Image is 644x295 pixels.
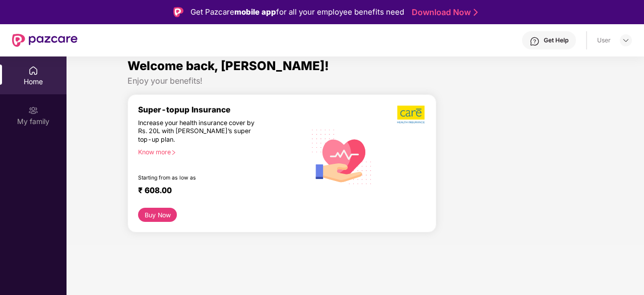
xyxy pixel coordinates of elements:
[622,36,630,44] img: svg+xml;base64,PHN2ZyBpZD0iRHJvcGRvd24tMzJ4MzIiIHhtbG5zPSJodHRwOi8vd3d3LnczLm9yZy8yMDAwL3N2ZyIgd2...
[597,36,611,44] div: User
[138,119,263,144] div: Increase your health insurance cover by Rs. 20L with [PERSON_NAME]’s super top-up plan.
[190,6,404,18] div: Get Pazcare for all your employee benefits need
[138,174,263,182] div: Starting from as low as
[544,36,568,44] div: Get Help
[127,76,583,86] div: Enjoy your benefits!
[138,208,177,222] button: Buy Now
[173,7,183,17] img: Logo
[138,105,306,114] div: Super-topup Insurance
[412,7,475,18] a: Download Now
[474,7,478,18] img: Stroke
[306,120,378,193] img: svg+xml;base64,PHN2ZyB4bWxucz0iaHR0cDovL3d3dy53My5vcmcvMjAwMC9zdmciIHhtbG5zOnhsaW5rPSJodHRwOi8vd3...
[171,150,176,155] span: right
[397,105,426,124] img: b5dec4f62d2307b9de63beb79f102df3.png
[127,58,329,73] span: Welcome back, [PERSON_NAME]!
[12,34,78,47] img: New Pazcare Logo
[530,36,540,46] img: svg+xml;base64,PHN2ZyBpZD0iSGVscC0zMngzMiIgeG1sbnM9Imh0dHA6Ly93d3cudzMub3JnLzIwMDAvc3ZnIiB3aWR0aD...
[234,7,276,17] strong: mobile app
[138,148,300,155] div: Know more
[138,186,296,198] div: ₹ 608.00
[28,66,38,76] img: svg+xml;base64,PHN2ZyBpZD0iSG9tZSIgeG1sbnM9Imh0dHA6Ly93d3cudzMub3JnLzIwMDAvc3ZnIiB3aWR0aD0iMjAiIG...
[28,105,38,115] img: svg+xml;base64,PHN2ZyB3aWR0aD0iMjAiIGhlaWdodD0iMjAiIHZpZXdCb3g9IjAgMCAyMCAyMCIgZmlsbD0ibm9uZSIgeG...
